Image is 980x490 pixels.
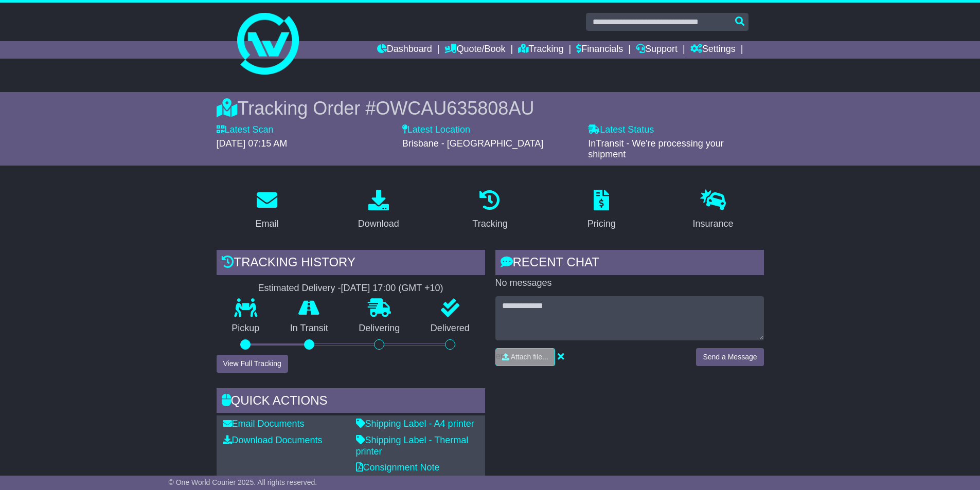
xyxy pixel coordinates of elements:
[686,186,740,234] a: Insurance
[248,186,285,234] a: Email
[376,98,534,119] span: OWCAU635808AU
[377,41,432,59] a: Dashboard
[255,217,278,231] div: Email
[415,323,485,334] p: Delivered
[358,217,399,231] div: Download
[341,283,443,294] div: [DATE] 17:00 (GMT +10)
[581,186,622,234] a: Pricing
[587,217,616,231] div: Pricing
[495,250,764,278] div: RECENT CHAT
[217,250,485,278] div: Tracking history
[518,41,563,59] a: Tracking
[588,138,724,160] span: InTransit - We're processing your shipment
[402,138,543,149] span: Brisbane - [GEOGRAPHIC_DATA]
[217,355,288,373] button: View Full Tracking
[576,41,623,59] a: Financials
[217,138,288,149] span: [DATE] 07:15 AM
[217,97,764,119] div: Tracking Order #
[690,41,736,59] a: Settings
[217,388,485,416] div: Quick Actions
[636,41,678,59] a: Support
[217,124,274,136] label: Latest Scan
[466,186,514,234] a: Tracking
[351,186,406,234] a: Download
[444,41,505,59] a: Quote/Book
[217,283,485,294] div: Estimated Delivery -
[169,478,317,486] span: © One World Courier 2025. All rights reserved.
[223,435,323,445] a: Download Documents
[344,323,416,334] p: Delivering
[356,419,474,429] a: Shipping Label - A4 printer
[217,323,275,334] p: Pickup
[588,124,654,136] label: Latest Status
[495,278,764,289] p: No messages
[356,435,469,457] a: Shipping Label - Thermal printer
[693,217,734,231] div: Insurance
[275,323,344,334] p: In Transit
[356,462,440,473] a: Consignment Note
[472,217,507,231] div: Tracking
[696,348,763,366] button: Send a Message
[223,419,305,429] a: Email Documents
[402,124,470,136] label: Latest Location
